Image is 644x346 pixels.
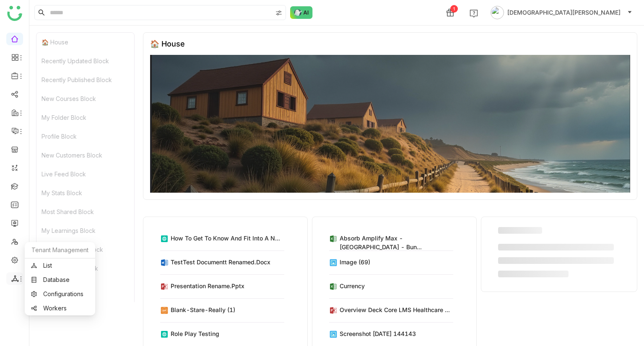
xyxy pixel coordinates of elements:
span: [DEMOGRAPHIC_DATA][PERSON_NAME] [507,8,621,17]
div: Most Shared Block [36,202,134,221]
div: My Stats Block [36,183,134,202]
div: TestTest Documentt renamed.docx [171,258,270,266]
div: Absorb Amplify Max - [GEOGRAPHIC_DATA] - Bun... [340,234,453,251]
div: blank-stare-really (1) [171,305,235,314]
img: logo [7,6,22,21]
div: Profile Block [36,127,134,146]
div: 🏠 House [36,33,134,52]
div: Currency [340,281,365,290]
div: 🏠 House [150,39,185,48]
button: [DEMOGRAPHIC_DATA][PERSON_NAME] [489,6,634,19]
div: Recently Updated Block [36,52,134,70]
div: My Folder Block [36,108,134,127]
img: 68553b2292361c547d91f02a [150,55,630,193]
div: Overview Deck Core LMS Healthcare ... [340,305,450,314]
a: Configurations [31,291,89,297]
img: search-type.svg [275,10,282,16]
div: How to Get to Know and Fit Into a N... [171,234,280,243]
div: 1 [450,5,458,13]
div: image (69) [340,258,370,266]
div: Presentation rename.pptx [171,281,244,290]
img: avatar [491,6,504,19]
div: Live Feed Block [36,165,134,183]
a: Workers [31,305,89,311]
a: List [31,263,89,269]
a: Database [31,277,89,283]
div: role play testing [171,329,219,338]
div: New Courses Block [36,89,134,108]
div: Recently Published Block [36,70,134,89]
img: ask-buddy-normal.svg [290,6,313,19]
div: My Learnings Block [36,221,134,240]
div: New Customers Block [36,146,134,165]
img: help.svg [470,9,478,18]
div: Tenant Management [25,242,95,258]
div: Screenshot [DATE] 144143 [340,329,416,338]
